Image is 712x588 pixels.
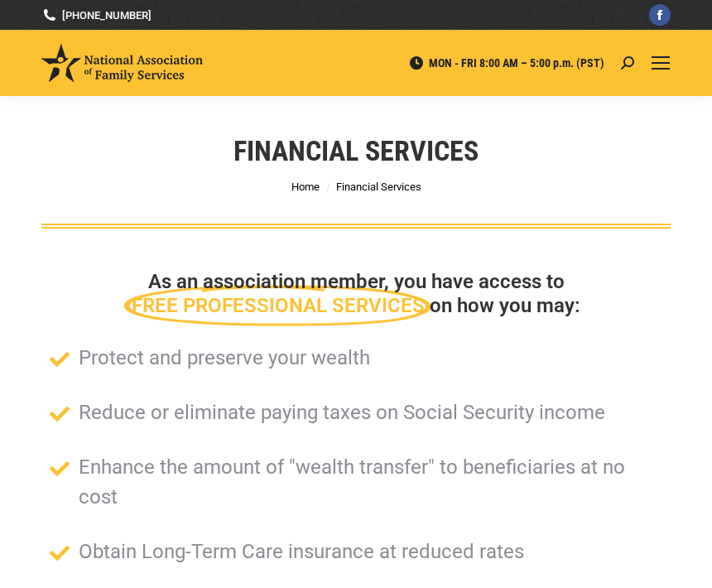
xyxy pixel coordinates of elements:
[408,55,604,70] span: MON - FRI 8:00 AM – 5:00 p.m. (PST)
[75,452,662,512] span: Enhance the amount of "wealth transfer" to beneficiaries at no cost
[430,294,580,317] span: on how you may:
[75,398,605,427] span: Reduce or eliminate paying taxes on Social Security income
[651,53,671,73] a: Mobile menu icon
[75,537,524,566] span: Obtain Long-Term Care insurance at reduced rates
[148,270,565,293] span: As an association member, you have access to
[233,133,479,169] h1: Financial Services
[291,181,320,193] a: Home
[41,44,203,82] img: National Association of Family Services
[649,4,671,26] a: Facebook page opens in new window
[75,343,370,373] span: Protect and preserve your wealth
[132,294,425,318] span: FREE PROFESSIONAL SERVICES
[336,181,421,193] span: Financial Services
[41,7,152,23] a: [PHONE_NUMBER]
